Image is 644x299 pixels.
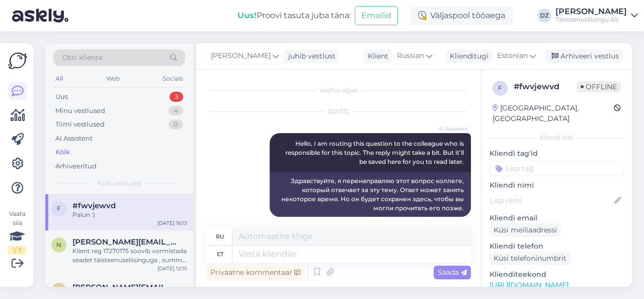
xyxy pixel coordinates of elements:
span: #fwvjewvd [72,201,116,210]
div: 0 [169,119,183,130]
p: Klienditeekond [490,269,624,280]
span: Kõik vestlused [98,179,141,188]
div: Klient [364,51,388,62]
span: Russian [397,50,424,62]
span: Nähtud ✓ 9:28 [430,217,468,225]
span: f [57,205,61,212]
div: [PERSON_NAME] [555,8,627,16]
div: Palun :) [72,210,187,219]
div: # fwvjewvd [514,81,577,93]
p: Kliendi tag'id [490,148,624,159]
div: Väljaspool tööaega [410,7,513,25]
div: Privaatne kommentaar [206,266,304,279]
div: Arhiveeri vestlus [545,49,623,63]
span: Saada [438,268,467,277]
p: Kliendi email [490,213,624,223]
div: [DATE] 12:15 [157,265,187,272]
div: DZ [537,9,551,23]
span: Offline [577,81,621,92]
div: 1 / 3 [8,246,26,255]
div: juhib vestlust [284,51,336,62]
div: Klient reg 17270175 soovib vormistada seadet täisteenuseliisinguga , summa 700 eur , kas saab? [72,247,187,265]
input: Lisa nimi [490,195,612,206]
div: Tiimi vestlused [55,119,105,130]
div: AI Assistent [55,134,93,144]
b: Uus! [237,11,257,20]
a: [PERSON_NAME]Täisteenusliisingu AS [555,8,638,24]
span: f [498,84,502,92]
a: [URL][DOMAIN_NAME] [490,280,569,289]
span: [PERSON_NAME] [211,50,271,62]
div: Täisteenusliisingu AS [555,16,627,24]
div: Küsi telefoninumbrit [490,252,571,265]
div: [GEOGRAPHIC_DATA], [GEOGRAPHIC_DATA] [493,103,614,124]
span: natalia.katsalukha@tele2.com [72,237,177,247]
div: Proovi tasuta juba täna: [237,10,351,22]
div: et [217,246,223,263]
img: Askly Logo [8,51,27,70]
div: Kliendi info [490,133,624,142]
input: Lisa tag [490,161,624,176]
div: Arhiveeritud [55,161,97,171]
div: Uus [55,92,68,102]
div: 4 [169,106,183,116]
span: e [57,286,61,294]
div: Kõik [55,147,70,157]
span: Estonian [497,50,528,62]
div: ru [216,228,224,245]
div: 3 [170,92,183,102]
div: Socials [160,72,185,85]
div: Здравствуйте, я перенаправляю этот вопрос коллеге, который отвечает за эту тему. Ответ может заня... [270,172,471,217]
span: n [56,241,61,249]
p: Kliendi telefon [490,241,624,252]
div: Minu vestlused [55,106,105,116]
div: Küsi meiliaadressi [490,223,561,237]
p: Kliendi nimi [490,180,624,191]
div: [DATE] [206,107,471,116]
div: [DATE] 16:13 [157,219,187,227]
span: AI Assistent [430,125,468,133]
button: Emailid [355,6,398,25]
div: Web [104,72,122,85]
div: All [53,72,65,85]
div: Vestlus algas [206,86,471,95]
span: erling.latt@tele2.com [72,283,177,292]
div: Klienditugi [446,51,489,62]
div: Vaata siia [8,209,26,255]
span: Hello, I am routing this question to the colleague who is responsible for this topic. The reply m... [285,140,465,165]
span: Otsi kliente [62,52,103,63]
